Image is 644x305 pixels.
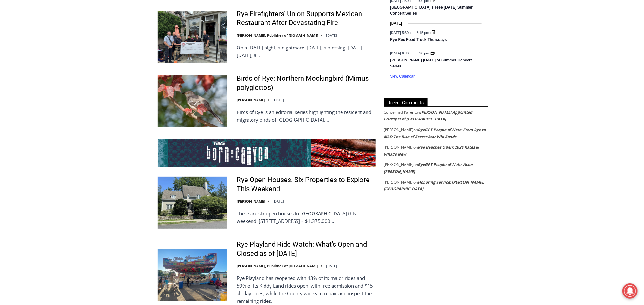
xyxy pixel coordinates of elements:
[237,44,376,59] p: On a [DATE] night, a nightmare. [DATE], a blessing. [DATE][DATE], a…
[384,110,416,115] span: Concerned Parent
[237,108,376,124] p: Birds of Rye is an editorial series highlighting the resident and migratory birds of [GEOGRAPHIC_...
[237,98,265,102] a: [PERSON_NAME]
[390,31,430,35] time: –
[273,98,284,102] time: [DATE]
[166,63,294,77] span: Intern @ [DOMAIN_NAME]
[237,240,376,258] a: Rye Playland Ride Watch: What’s Open and Closed as of [DATE]
[152,61,307,79] a: Intern @ [DOMAIN_NAME]
[384,180,484,192] a: Honoring Service: [PERSON_NAME], [GEOGRAPHIC_DATA]
[384,180,414,185] span: [PERSON_NAME]
[193,7,220,24] h4: Book [PERSON_NAME]'s Good Humor for Your Event
[237,175,376,194] a: Rye Open Houses: Six Properties to Explore This Weekend
[273,199,284,204] time: [DATE]
[326,33,337,38] time: [DATE]
[390,51,430,55] time: –
[390,21,402,27] time: [DATE]
[237,210,376,225] p: There are six open houses in [GEOGRAPHIC_DATA] this weekend. [STREET_ADDRESS] – $1,375,000…
[158,11,227,63] img: Rye Firefighters’ Union Supports Mexican Restaurant After Devastating Fire
[384,144,479,157] a: Rye Beaches Open: 2024 Rates & What’s New
[160,0,299,61] div: "I learned about the history of a place I’d honestly never considered even as a resident of [GEOG...
[417,51,429,55] span: 8:30 pm
[65,40,93,76] div: Located at [STREET_ADDRESS][PERSON_NAME]
[237,199,265,204] a: [PERSON_NAME]
[384,98,428,106] span: Recent Comments
[384,162,414,167] span: [PERSON_NAME]
[384,144,414,150] span: [PERSON_NAME]
[237,274,376,305] p: Rye Playland has reopened with 43% of its major rides and 59% of its Kiddy Land rides open, with ...
[158,177,227,229] img: Rye Open Houses: Six Properties to Explore This Weekend
[417,31,429,35] span: 8:15 pm
[41,11,156,17] div: No Generators on Trucks so No Noise or Pollution
[237,10,376,28] a: Rye Firefighters’ Union Supports Mexican Restaurant After Devastating Fire
[390,37,447,42] a: Rye Rec Food Truck Thursdays
[390,74,415,79] a: View Calendar
[384,161,488,175] footer: on
[2,65,62,89] span: Open Tues. - Sun. [PHONE_NUMBER]
[390,58,472,69] a: [PERSON_NAME] [DATE] of Summer Concert Series
[384,109,488,123] footer: on
[0,64,64,79] a: Open Tues. - Sun. [PHONE_NUMBER]
[390,51,415,55] span: [DATE] 6:30 pm
[158,75,227,127] img: Birds of Rye: Northern Mockingbird (Mimus polyglottos)
[326,264,337,268] time: [DATE]
[384,126,488,140] footer: on
[384,144,488,157] footer: on
[390,31,415,35] span: [DATE] 5:30 pm
[158,249,227,301] img: Rye Playland Ride Watch: What’s Open and Closed as of Thursday, August 7, 2025
[390,5,473,16] a: [GEOGRAPHIC_DATA]’s Free [DATE] Summer Concert Series
[384,127,414,132] span: [PERSON_NAME]
[384,127,486,139] a: RyeGPT People of Note: From Rye to MLS: The Rise of Soccer Star Will Sands
[237,74,376,92] a: Birds of Rye: Northern Mockingbird (Mimus polyglottos)
[384,162,473,174] a: RyeGPT People of Note: Actor [PERSON_NAME]
[188,2,229,29] a: Book [PERSON_NAME]'s Good Humor for Your Event
[237,33,318,38] a: [PERSON_NAME], Publisher of [DOMAIN_NAME]
[384,179,488,193] footer: on
[237,264,318,268] a: [PERSON_NAME], Publisher of [DOMAIN_NAME]
[384,110,473,122] a: [PERSON_NAME] Appointed Principal of [GEOGRAPHIC_DATA]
